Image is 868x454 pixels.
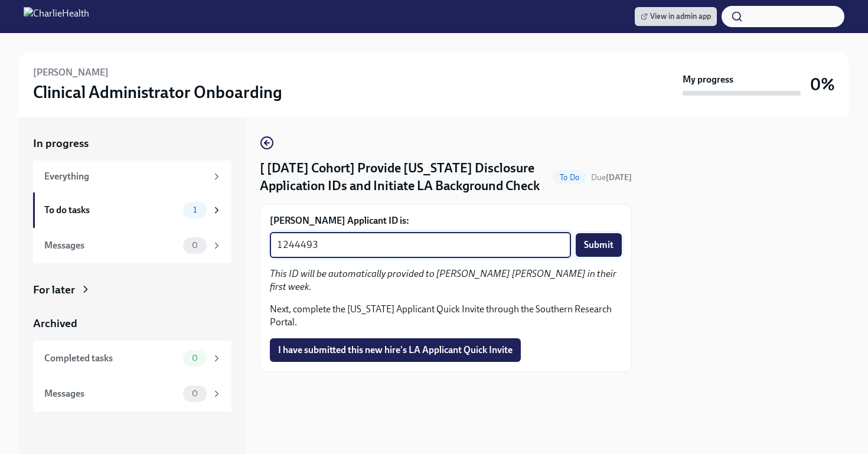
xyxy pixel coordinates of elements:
div: Everything [44,170,207,183]
div: To do tasks [44,204,178,217]
a: View in admin app [635,7,717,26]
span: 0 [185,354,205,362]
a: Messages0 [33,228,231,263]
em: This ID will be automatically provided to [PERSON_NAME] [PERSON_NAME] in their first week. [270,268,616,292]
button: I have submitted this new hire's LA Applicant Quick Invite [270,338,521,362]
h6: [PERSON_NAME] [33,66,109,79]
a: Archived [33,316,231,331]
span: 0 [185,241,205,250]
span: View in admin app [641,11,711,22]
span: 0 [185,389,205,398]
div: For later [33,282,75,298]
h3: Clinical Administrator Onboarding [33,81,282,103]
a: Messages0 [33,376,231,411]
button: Submit [576,233,622,257]
div: Messages [44,387,178,400]
h4: [ [DATE] Cohort] Provide [US_STATE] Disclosure Application IDs and Initiate LA Background Check [260,159,548,195]
a: Everything [33,161,231,192]
strong: [DATE] [606,172,632,182]
div: Completed tasks [44,352,178,365]
h3: 0% [810,74,835,95]
a: Completed tasks0 [33,341,231,376]
span: 1 [186,205,204,214]
span: I have submitted this new hire's LA Applicant Quick Invite [278,344,513,356]
a: In progress [33,136,231,151]
span: Submit [584,239,614,251]
strong: My progress [683,73,733,86]
p: Next, complete the [US_STATE] Applicant Quick Invite through the Southern Research Portal. [270,303,622,329]
span: To Do [553,173,586,182]
label: [PERSON_NAME] Applicant ID is: [270,214,622,227]
a: For later [33,282,231,298]
span: Due [591,172,632,182]
img: CharlieHealth [24,7,89,26]
a: To do tasks1 [33,192,231,228]
span: August 27th, 2025 10:00 [591,172,632,183]
textarea: 1244493 [277,238,564,252]
div: Messages [44,239,178,252]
